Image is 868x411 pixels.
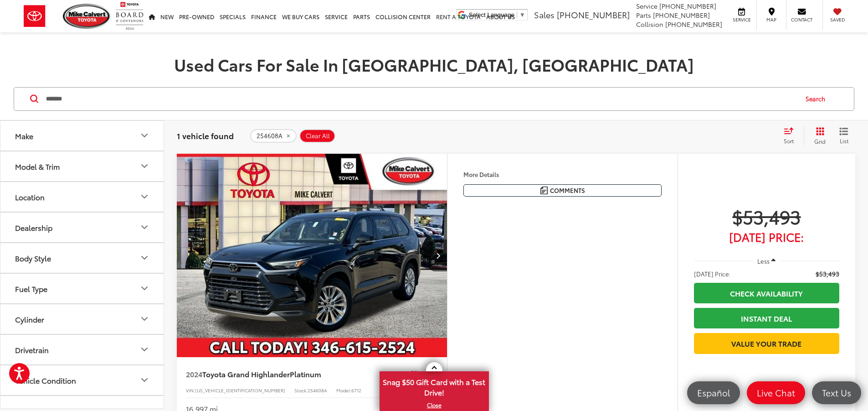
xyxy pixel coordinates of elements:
[308,387,327,394] span: 254608A
[687,381,740,404] a: Español
[817,387,856,398] span: Text Us
[814,137,826,145] span: Grid
[519,11,525,18] span: ▼
[45,88,797,110] input: Search by Make, Model, or Keyword
[139,375,150,385] div: Vehicle Condition
[816,269,839,278] span: $53,493
[0,365,164,395] button: Vehicle ConditionVehicle Condition
[694,205,839,228] span: $53,493
[176,154,448,358] img: 2024 Toyota Grand Highlander Platinum
[0,243,164,273] button: Body StyleBody Style
[63,4,111,29] img: Mike Calvert Toyota
[15,254,51,262] div: Body Style
[0,274,164,303] button: Fuel TypeFuel Type
[15,345,49,354] div: Drivetrain
[779,127,804,145] button: Select sort value
[0,151,164,181] button: Model & TrimModel & Trim
[839,137,848,145] span: List
[139,222,150,233] div: Dealership
[665,20,722,29] span: [PHONE_NUMBER]
[804,127,832,145] button: Grid View
[540,187,548,194] img: Comments
[0,121,164,151] button: MakeMake
[753,253,781,269] button: Less
[139,313,150,324] div: Cylinder
[694,308,839,328] a: Instant Deal
[694,232,839,241] span: [DATE] Price:
[694,333,839,354] a: Value Your Trade
[290,369,321,379] span: Platinum
[351,387,361,394] span: 6712
[186,369,202,379] span: 2024
[139,161,150,172] div: Model & Trim
[15,223,52,232] div: Dealership
[139,252,150,263] div: Body Style
[139,130,150,141] div: Make
[694,269,730,278] span: [DATE] Price:
[176,154,448,357] a: 2024 Toyota Grand Highlander Platinum2024 Toyota Grand Highlander Platinum2024 Toyota Grand Highl...
[139,191,150,202] div: Location
[761,16,781,23] span: Map
[15,162,60,171] div: Model & Trim
[832,127,855,145] button: List View
[380,372,488,400] span: Snag $50 Gift Card with a Test Drive!
[15,315,44,323] div: Cylinder
[202,369,290,379] span: Toyota Grand Highlander
[15,376,76,385] div: Vehicle Condition
[731,16,752,23] span: Service
[812,381,861,404] a: Text Us
[534,9,555,21] span: Sales
[636,20,663,29] span: Collision
[550,186,585,195] span: Comments
[429,239,447,271] button: Next image
[752,387,800,398] span: Live Chat
[557,9,630,21] span: [PHONE_NUMBER]
[186,387,195,394] span: VIN:
[15,192,45,201] div: Location
[791,16,812,23] span: Contact
[139,283,150,294] div: Fuel Type
[797,88,838,110] button: Search
[139,344,150,355] div: Drivetrain
[177,130,234,141] span: 1 vehicle found
[463,171,662,177] h4: More Details
[186,369,406,379] a: 2024Toyota Grand HighlanderPlatinum
[827,16,847,23] span: Saved
[0,304,164,334] button: CylinderCylinder
[299,129,335,143] button: Clear All
[195,387,285,394] span: [US_VEHICLE_IDENTIFICATION_NUMBER]
[0,335,164,364] button: DrivetrainDrivetrain
[784,137,794,145] span: Sort
[15,131,33,140] div: Make
[694,283,839,303] a: Check Availability
[306,132,330,140] span: Clear All
[636,1,657,10] span: Service
[636,10,651,20] span: Parts
[659,1,716,10] span: [PHONE_NUMBER]
[257,132,282,140] span: 254608A
[176,154,448,357] div: 2024 Toyota Grand Highlander Platinum 0
[0,182,164,212] button: LocationLocation
[15,284,47,293] div: Fuel Type
[463,184,662,197] button: Comments
[653,10,710,20] span: [PHONE_NUMBER]
[336,387,351,394] span: Model:
[693,387,734,398] span: Español
[0,213,164,242] button: DealershipDealership
[250,129,297,143] button: remove 254608A
[294,387,308,394] span: Stock:
[747,381,805,404] a: Live Chat
[757,257,770,265] span: Less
